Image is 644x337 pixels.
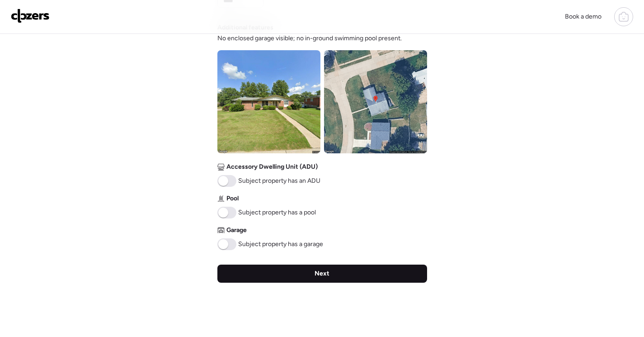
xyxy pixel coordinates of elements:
img: Logo [11,9,50,23]
span: Book a demo [565,13,602,20]
span: Pool [226,194,239,203]
span: Accessory Dwelling Unit (ADU) [226,162,318,171]
span: No enclosed garage visible; no in-ground swimming pool present. [217,34,402,43]
span: Garage [226,226,247,235]
span: Subject property has a garage [238,240,323,249]
span: Subject property has an ADU [238,176,320,185]
span: Next [315,269,329,278]
span: Subject property has a pool [238,208,316,217]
